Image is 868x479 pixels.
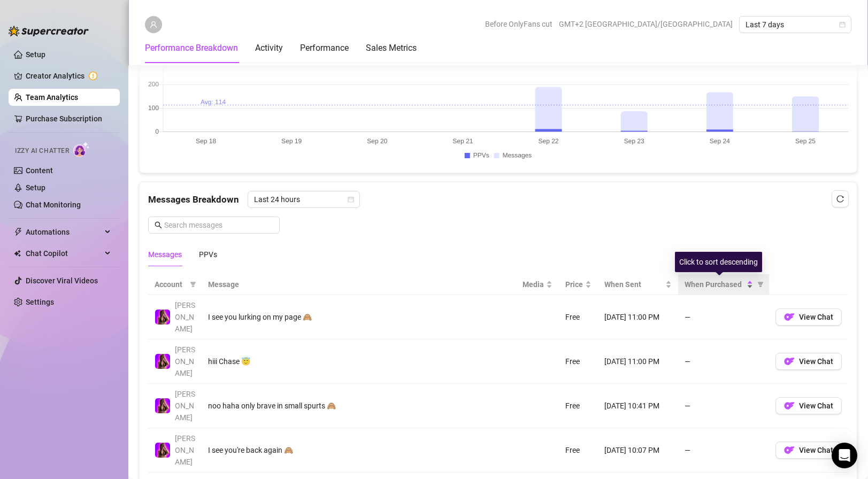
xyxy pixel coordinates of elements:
[775,308,842,326] button: OFView Chat
[839,21,846,28] span: calendar
[775,404,842,413] a: OFView Chat
[26,276,98,285] a: Discover Viral Videos
[799,446,833,454] span: View Chat
[755,276,766,292] span: filter
[836,195,844,203] span: reload
[775,353,842,370] button: OFView Chat
[775,360,842,368] a: OFView Chat
[604,279,663,290] span: When Sent
[26,183,45,192] a: Setup
[26,200,81,209] a: Chat Monitoring
[559,384,598,428] td: Free
[26,50,45,59] a: Setup
[190,281,196,288] span: filter
[598,339,678,384] td: [DATE] 11:00 PM
[155,279,186,290] span: Account
[678,339,769,384] td: —
[145,42,238,55] div: Performance Breakdown
[784,400,795,411] img: OF
[150,21,157,28] span: user
[598,295,678,339] td: [DATE] 11:00 PM
[366,42,417,55] div: Sales Metrics
[26,110,111,127] a: Purchase Subscription
[678,274,769,295] th: When Purchased
[155,443,170,458] img: Alexis
[678,428,769,473] td: —
[208,311,510,323] div: I see you lurking on my page 🙈
[73,142,90,157] img: AI Chatter
[523,279,544,290] span: Media
[148,249,182,260] div: Messages
[199,249,217,260] div: PPVs
[155,221,162,229] span: search
[175,301,195,333] span: [PERSON_NAME]
[254,191,354,207] span: Last 24 hours
[26,93,78,102] a: Team Analytics
[775,315,842,324] a: OFView Chat
[164,219,273,231] input: Search messages
[775,442,842,459] button: OFView Chat
[208,444,510,456] div: I see you're back again 🙈
[26,223,102,241] span: Automations
[757,281,764,288] span: filter
[598,384,678,428] td: [DATE] 10:41 PM
[799,357,833,366] span: View Chat
[678,295,769,339] td: —
[598,428,678,473] td: [DATE] 10:07 PM
[155,310,170,325] img: Alexis
[784,356,795,367] img: OF
[485,16,552,32] span: Before OnlyFans cut
[348,196,354,203] span: calendar
[188,276,198,292] span: filter
[559,295,598,339] td: Free
[559,428,598,473] td: Free
[559,16,733,32] span: GMT+2 [GEOGRAPHIC_DATA]/[GEOGRAPHIC_DATA]
[675,252,762,272] div: Click to sort descending
[202,274,516,295] th: Message
[155,398,170,413] img: Alexis
[598,274,678,295] th: When Sent
[784,312,795,322] img: OF
[26,245,102,262] span: Chat Copilot
[775,397,842,414] button: OFView Chat
[9,26,89,36] img: logo-BBDzfeDw.svg
[799,313,833,321] span: View Chat
[175,434,195,466] span: [PERSON_NAME]
[26,166,53,175] a: Content
[255,42,283,55] div: Activity
[832,443,857,468] div: Open Intercom Messenger
[26,298,54,306] a: Settings
[799,401,833,410] span: View Chat
[300,42,349,55] div: Performance
[14,250,21,257] img: Chat Copilot
[148,191,848,208] div: Messages Breakdown
[175,390,195,422] span: [PERSON_NAME]
[208,356,510,367] div: hiii Chase 😇
[155,354,170,369] img: Alexis
[565,279,583,290] span: Price
[678,384,769,428] td: —
[685,279,744,290] span: When Purchased
[208,400,510,412] div: noo haha only brave in small spurts 🙈
[559,274,598,295] th: Price
[15,146,69,156] span: Izzy AI Chatter
[175,345,195,377] span: [PERSON_NAME]
[14,228,22,236] span: thunderbolt
[516,274,559,295] th: Media
[559,339,598,384] td: Free
[775,449,842,457] a: OFView Chat
[26,67,111,84] a: Creator Analytics exclamation-circle
[746,17,845,33] span: Last 7 days
[784,445,795,455] img: OF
